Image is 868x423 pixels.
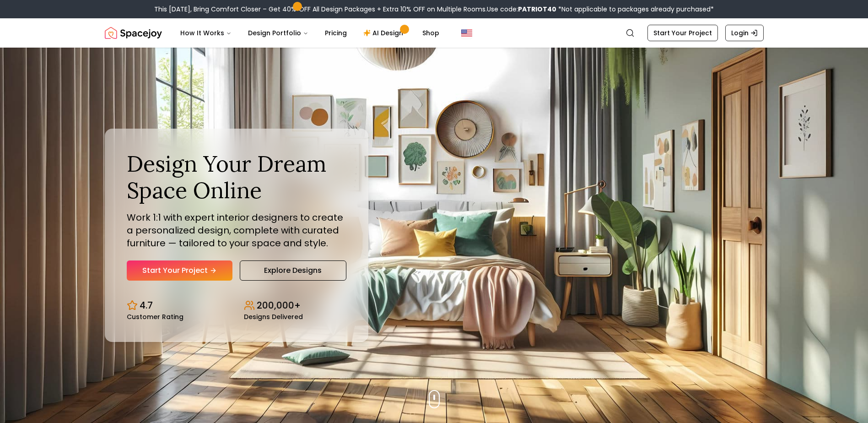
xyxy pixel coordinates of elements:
[356,24,413,42] a: AI Design
[487,5,556,14] span: Use code:
[647,25,718,41] a: Start Your Project
[127,211,346,249] p: Work 1:1 with expert interior designers to create a personalized design, complete with curated fu...
[725,25,764,41] a: Login
[105,24,162,42] a: Spacejoy
[140,299,153,312] p: 4.7
[173,24,447,42] nav: Main
[173,24,239,42] button: How It Works
[127,260,232,281] a: Start Your Project
[240,260,346,281] a: Explore Designs
[241,24,316,42] button: Design Portfolio
[244,314,303,320] small: Designs Delivered
[127,151,346,203] h1: Design Your Dream Space Online
[105,18,764,48] nav: Global
[556,5,714,14] span: *Not applicable to packages already purchased*
[257,299,301,312] p: 200,000+
[127,292,346,320] div: Design stats
[154,5,714,14] div: This [DATE], Bring Comfort Closer – Get 40% OFF All Design Packages + Extra 10% OFF on Multiple R...
[318,24,354,42] a: Pricing
[415,24,447,42] a: Shop
[127,314,183,320] small: Customer Rating
[518,5,556,14] b: PATRIOT40
[105,24,162,42] img: Spacejoy Logo
[461,27,472,38] img: United States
